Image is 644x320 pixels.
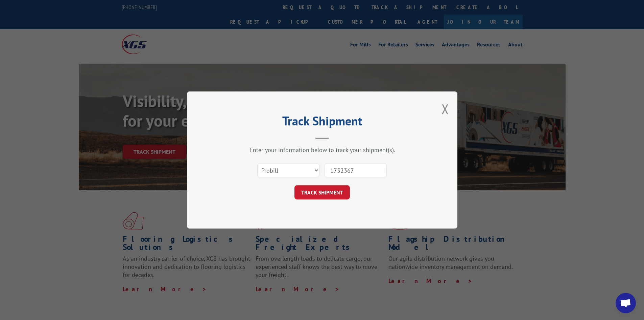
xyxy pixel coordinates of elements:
[221,146,424,154] div: Enter your information below to track your shipment(s).
[616,293,636,313] div: Open chat
[325,163,387,177] input: Number(s)
[442,100,449,118] button: Close modal
[221,116,424,129] h2: Track Shipment
[294,185,350,199] button: TRACK SHIPMENT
